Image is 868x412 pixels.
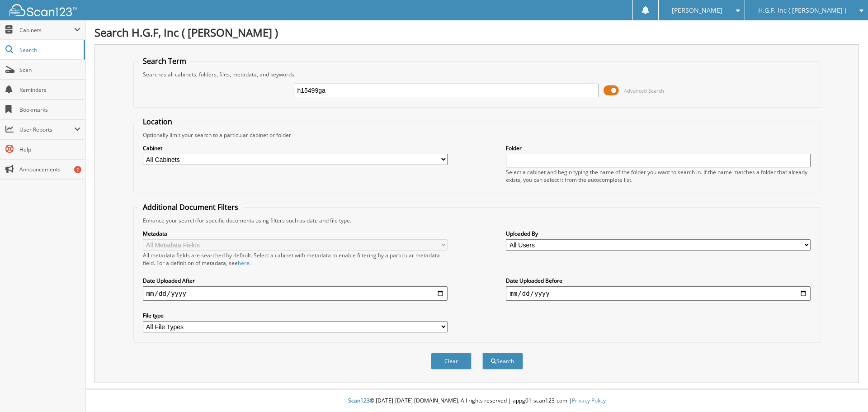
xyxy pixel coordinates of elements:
[506,230,811,237] label: Uploaded By
[143,286,448,301] input: start
[138,131,816,139] div: Optionally limit your search to a particular cabinet or folder
[431,353,472,369] button: Clear
[138,56,191,66] legend: Search Term
[506,286,811,301] input: end
[138,117,177,127] legend: Location
[138,71,816,78] div: Searches all cabinets, folders, files, metadata, and keywords
[758,8,846,13] span: H.G.F, Inc ( [PERSON_NAME] )
[19,166,80,173] span: Announcements
[19,106,80,114] span: Bookmarks
[85,390,868,412] div: © [DATE]-[DATE] [DOMAIN_NAME]. All rights reserved | appg01-scan123-com |
[482,353,523,369] button: Search
[74,166,81,173] div: 2
[19,86,80,94] span: Reminders
[672,8,722,13] span: [PERSON_NAME]
[572,397,606,404] a: Privacy Policy
[138,202,243,212] legend: Additional Document Filters
[19,126,74,133] span: User Reports
[238,259,250,267] a: here
[19,26,74,34] span: Cabinets
[506,277,811,284] label: Date Uploaded Before
[143,251,448,267] div: All metadata fields are searched by default. Select a cabinet with metadata to enable filtering b...
[19,66,80,74] span: Scan
[9,4,77,16] img: scan123-logo-white.svg
[19,46,79,54] span: Search
[138,217,816,224] div: Enhance your search for specific documents using filters such as date and file type.
[348,397,370,404] span: Scan123
[506,144,811,152] label: Folder
[19,146,80,153] span: Help
[143,230,448,237] label: Metadata
[143,144,448,152] label: Cabinet
[143,277,448,284] label: Date Uploaded After
[506,168,811,184] div: Select a cabinet and begin typing the name of the folder you want to search in. If the name match...
[624,87,664,94] span: Advanced Search
[143,312,448,319] label: File type
[94,25,859,40] h1: Search H.G.F, Inc ( [PERSON_NAME] )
